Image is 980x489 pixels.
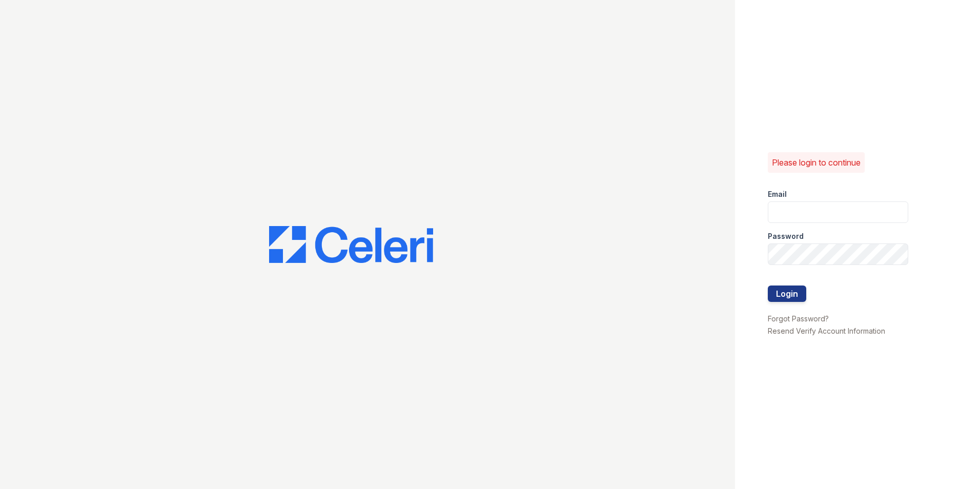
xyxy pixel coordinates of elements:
label: Password [768,231,804,241]
button: Login [768,286,806,302]
label: Email [768,189,787,199]
img: CE_Logo_Blue-a8612792a0a2168367f1c8372b55b34899dd931a85d93a1a3d3e32e68fde9ad4.png [269,226,433,263]
p: Please login to continue [772,156,861,169]
a: Resend Verify Account Information [768,327,885,335]
a: Forgot Password? [768,314,829,323]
